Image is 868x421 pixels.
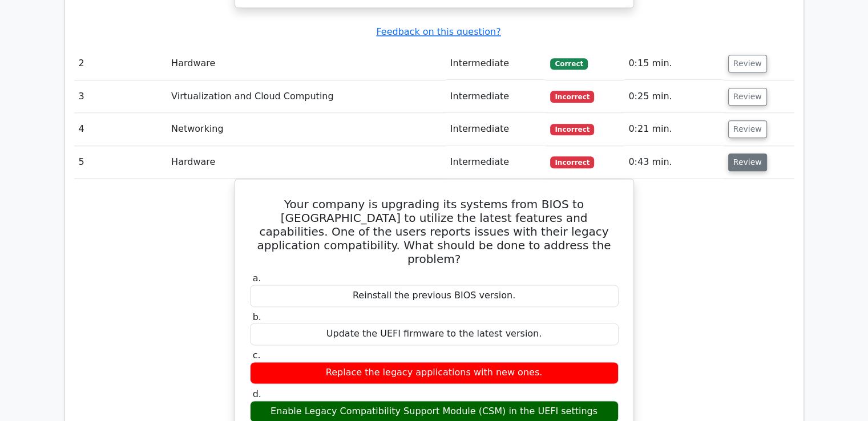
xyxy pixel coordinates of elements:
[446,80,546,113] td: Intermediate
[624,146,723,179] td: 0:43 min.
[250,362,619,384] div: Replace the legacy applications with new ones.
[167,47,446,80] td: Hardware
[74,146,167,179] td: 5
[253,388,261,399] span: d.
[446,113,546,145] td: Intermediate
[253,273,261,284] span: a.
[446,47,546,80] td: Intermediate
[728,120,767,138] button: Review
[624,113,723,145] td: 0:21 min.
[74,47,167,80] td: 2
[250,285,619,307] div: Reinstall the previous BIOS version.
[446,146,546,179] td: Intermediate
[376,26,500,37] a: Feedback on this question?
[550,124,594,135] span: Incorrect
[250,323,619,345] div: Update the UEFI firmware to the latest version.
[550,156,594,168] span: Incorrect
[624,80,723,113] td: 0:25 min.
[253,350,261,361] span: c.
[253,311,261,322] span: b.
[550,58,587,70] span: Correct
[728,153,767,171] button: Review
[74,113,167,145] td: 4
[249,197,620,266] h5: Your company is upgrading its systems from BIOS to [GEOGRAPHIC_DATA] to utilize the latest featur...
[550,91,594,102] span: Incorrect
[728,55,767,72] button: Review
[624,47,723,80] td: 0:15 min.
[167,113,446,145] td: Networking
[167,146,446,179] td: Hardware
[728,88,767,106] button: Review
[74,80,167,113] td: 3
[167,80,446,113] td: Virtualization and Cloud Computing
